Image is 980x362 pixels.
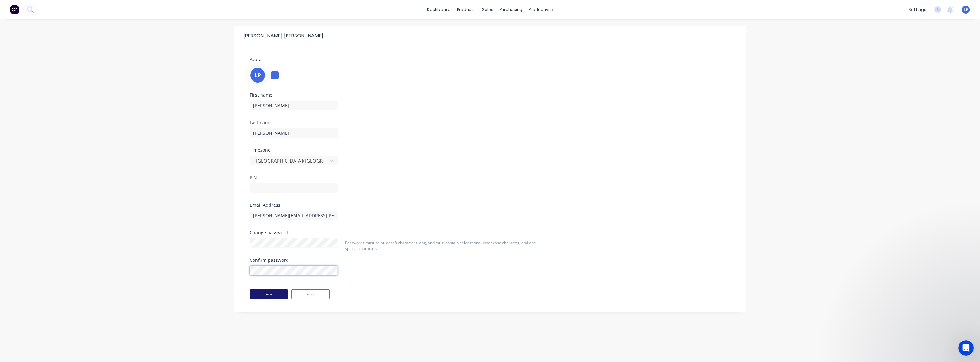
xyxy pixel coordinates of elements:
[250,148,403,152] div: Timezone
[64,200,96,225] button: News
[905,5,929,14] div: settings
[13,45,115,56] p: Hi [PERSON_NAME]
[96,200,128,225] button: Help
[6,76,122,100] div: Send us a messageWe'll be back online in 30 minutes
[496,5,526,14] div: purchasing
[13,12,51,22] img: logo
[255,71,261,79] span: LP
[345,240,536,251] span: Passwords must be at least 8 characters long, and must contain at least one upper case character,...
[9,216,23,220] span: Home
[964,7,968,12] span: LP
[13,144,45,151] div: New feature
[250,230,338,235] div: Change password
[47,144,81,151] div: Improvement
[250,56,263,62] span: Avatar
[250,289,288,299] button: Save
[958,340,974,356] iframe: Intercom live chat
[250,93,403,97] div: First name
[13,109,115,115] h2: Have an idea or feature request?
[479,5,496,14] div: sales
[526,5,557,14] div: productivity
[13,118,115,131] button: Share it with us
[32,200,64,225] button: Messages
[240,32,323,40] div: [PERSON_NAME] [PERSON_NAME]
[291,289,330,299] button: Cancel
[454,5,479,14] div: products
[37,216,59,220] span: Messages
[74,216,86,220] span: News
[13,56,115,67] p: How can we help?
[107,216,117,220] span: Help
[424,5,454,14] a: dashboard
[110,10,122,22] div: Close
[13,81,107,88] div: Send us a message
[6,139,122,175] div: New featureImprovementFactory Weekly Updates - [DATE]Hey, Factory pro there👋
[13,163,104,170] div: Hey, Factory pro there👋
[10,5,19,14] img: Factory
[250,175,403,180] div: PIN
[250,120,403,125] div: Last name
[13,88,107,94] div: We'll be back online in 30 minutes
[13,155,104,162] div: Factory Weekly Updates - [DATE]
[13,184,115,190] h2: Factory Feature Walkthroughs
[250,203,403,207] div: Email Address
[250,258,338,262] div: Confirm password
